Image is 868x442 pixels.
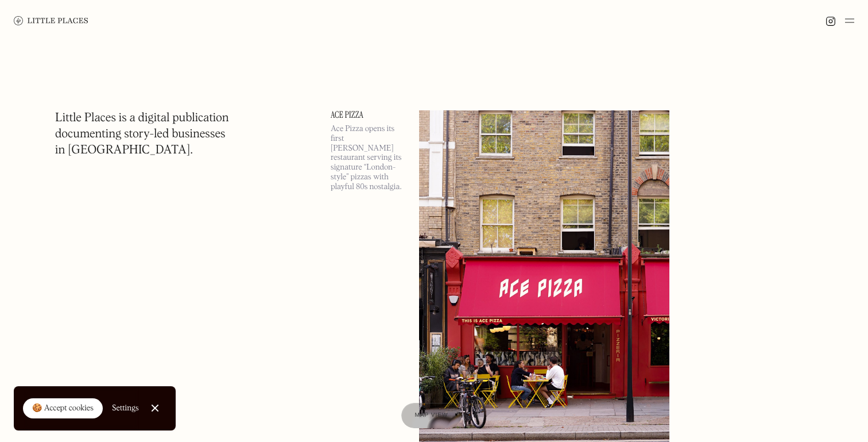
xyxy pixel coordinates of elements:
[144,397,166,420] a: Close Cookie Popup
[23,398,103,419] a: 🍪 Accept cookies
[154,408,155,409] div: Close Cookie Popup
[415,412,448,418] span: Map view
[32,403,94,414] div: 🍪 Accept cookies
[112,395,139,421] a: Settings
[112,404,139,412] div: Settings
[331,124,405,192] p: Ace Pizza opens its first [PERSON_NAME] restaurant serving its signature “London-style” pizzas wi...
[401,403,462,428] a: Map view
[331,110,405,120] a: Ace Pizza
[55,110,229,159] h1: Little Places is a digital publication documenting story-led businesses in [GEOGRAPHIC_DATA].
